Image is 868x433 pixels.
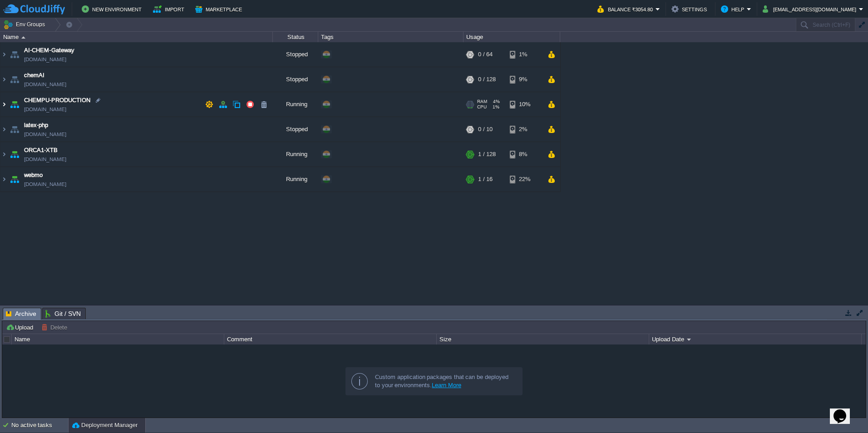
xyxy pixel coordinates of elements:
div: Tags [319,32,463,42]
img: AMDAwAAAACH5BAEAAAAALAAAAAABAAEAAAICRAEAOw== [0,67,8,92]
a: AI-CHEM-Gateway [24,46,74,55]
span: Archive [6,308,36,320]
div: 0 / 128 [478,67,496,92]
img: AMDAwAAAACH5BAEAAAAALAAAAAABAAEAAAICRAEAOw== [0,142,8,167]
button: [EMAIL_ADDRESS][DOMAIN_NAME] [763,4,859,15]
button: Help [721,4,747,15]
button: Import [153,4,187,15]
a: webmo [24,171,43,180]
button: Upload [6,323,36,331]
div: Custom application packages that can be deployed to your environments. [375,373,515,389]
button: New Environment [82,4,144,15]
button: Env Groups [3,18,48,31]
div: Stopped [273,42,318,67]
div: Running [273,167,318,192]
div: Name [12,334,224,344]
a: chemAI [24,71,44,80]
div: 9% [510,67,539,92]
div: Stopped [273,117,318,142]
span: 1% [490,104,499,110]
div: Stopped [273,67,318,92]
button: Delete [41,323,70,331]
button: Balance ₹3054.80 [597,4,656,15]
div: 8% [510,142,539,167]
button: Deployment Manager [72,421,138,430]
div: 1 / 128 [478,142,496,167]
img: AMDAwAAAACH5BAEAAAAALAAAAAABAAEAAAICRAEAOw== [8,42,21,67]
span: [DOMAIN_NAME] [24,105,66,114]
div: 0 / 10 [478,117,493,142]
a: latex-php [24,121,48,130]
div: 10% [510,92,539,117]
img: AMDAwAAAACH5BAEAAAAALAAAAAABAAEAAAICRAEAOw== [8,167,21,192]
div: Size [437,334,649,344]
div: Upload Date [650,334,861,344]
div: Running [273,92,318,117]
span: Git / SVN [45,308,81,319]
button: Marketplace [195,4,245,15]
img: AMDAwAAAACH5BAEAAAAALAAAAAABAAEAAAICRAEAOw== [8,92,21,117]
img: AMDAwAAAACH5BAEAAAAALAAAAAABAAEAAAICRAEAOw== [8,67,21,92]
div: 1% [510,42,539,67]
div: Usage [464,32,560,42]
span: RAM [477,99,487,104]
span: [DOMAIN_NAME] [24,55,66,64]
img: AMDAwAAAACH5BAEAAAAALAAAAAABAAEAAAICRAEAOw== [0,167,8,192]
div: Running [273,142,318,167]
a: [DOMAIN_NAME] [24,130,66,139]
div: No active tasks [11,418,68,433]
div: 0 / 64 [478,42,493,67]
img: AMDAwAAAACH5BAEAAAAALAAAAAABAAEAAAICRAEAOw== [21,36,25,39]
span: 4% [491,99,500,104]
img: AMDAwAAAACH5BAEAAAAALAAAAAABAAEAAAICRAEAOw== [0,117,8,142]
span: [DOMAIN_NAME] [24,155,66,164]
img: AMDAwAAAACH5BAEAAAAALAAAAAABAAEAAAICRAEAOw== [8,142,21,167]
a: ORCA1-XTB [24,146,58,155]
div: 2% [510,117,539,142]
button: Settings [671,4,710,15]
div: Name [1,32,272,42]
div: 22% [510,167,539,192]
span: CPU [477,104,487,110]
iframe: chat widget [830,397,859,424]
div: 1 / 16 [478,167,493,192]
img: AMDAwAAAACH5BAEAAAAALAAAAAABAAEAAAICRAEAOw== [0,42,8,67]
img: CloudJiffy [3,4,65,15]
span: [DOMAIN_NAME] [24,80,66,89]
span: [DOMAIN_NAME] [24,180,66,189]
img: AMDAwAAAACH5BAEAAAAALAAAAAABAAEAAAICRAEAOw== [8,117,21,142]
div: Comment [225,334,436,344]
a: CHEMPU-PRODUCTION [24,96,90,105]
a: Learn More [432,382,461,389]
img: AMDAwAAAACH5BAEAAAAALAAAAAABAAEAAAICRAEAOw== [0,92,8,117]
div: Status [273,32,318,42]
